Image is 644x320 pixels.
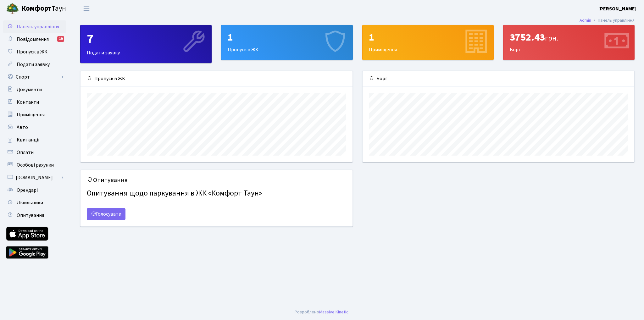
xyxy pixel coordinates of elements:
[362,25,494,60] a: 1Приміщення
[17,187,38,194] span: Орендарі
[591,17,635,24] li: Панель управління
[3,108,66,121] a: Приміщення
[3,159,66,171] a: Особові рахунки
[80,25,211,63] div: Подати заявку
[3,134,66,146] a: Квитанції
[87,186,346,201] h4: Опитування щодо паркування в ЖК «Комфорт Таун»
[3,58,66,71] a: Подати заявку
[17,48,47,55] span: Пропуск в ЖК
[17,124,28,131] span: Авто
[545,33,558,44] span: грн.
[80,71,353,86] div: Пропуск в ЖК
[3,121,66,134] a: Авто
[369,31,487,43] div: 1
[3,71,66,83] a: Спорт
[3,196,66,209] a: Лічильники
[6,3,19,15] img: logo.png
[21,3,66,14] span: Таун
[3,46,66,58] a: Пропуск в ЖК
[17,36,49,43] span: Повідомлення
[3,209,66,222] a: Опитування
[17,23,59,30] span: Панель управління
[87,31,205,47] div: 7
[221,25,353,60] a: 1Пропуск в ЖК
[3,96,66,108] a: Контакти
[319,309,348,315] a: Massive Kinetic
[3,184,66,196] a: Орендарі
[17,99,39,106] span: Контакти
[79,3,94,14] button: Переключити навігацію
[87,208,125,220] a: Голосувати
[17,149,34,156] span: Оплати
[3,171,66,184] a: [DOMAIN_NAME]
[363,71,635,86] div: Борг
[295,309,319,315] a: Розроблено
[17,162,54,168] span: Особові рахунки
[3,83,66,96] a: Документи
[17,61,50,68] span: Подати заявку
[17,199,43,206] span: Лічильники
[295,309,349,316] div: .
[57,36,64,42] div: 19
[503,25,634,60] div: Борг
[17,111,45,118] span: Приміщення
[221,25,352,60] div: Пропуск в ЖК
[363,25,493,60] div: Приміщення
[3,20,66,33] a: Панель управління
[17,136,40,143] span: Квитанції
[510,31,628,43] div: 3752.43
[87,176,346,184] h5: Опитування
[80,25,212,63] a: 7Подати заявку
[598,5,636,13] a: [PERSON_NAME]
[17,212,44,219] span: Опитування
[21,3,52,14] b: Комфорт
[17,86,42,93] span: Документи
[3,33,66,46] a: Повідомлення19
[228,31,346,43] div: 1
[580,17,591,24] a: Admin
[570,14,644,27] nav: breadcrumb
[3,146,66,159] a: Оплати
